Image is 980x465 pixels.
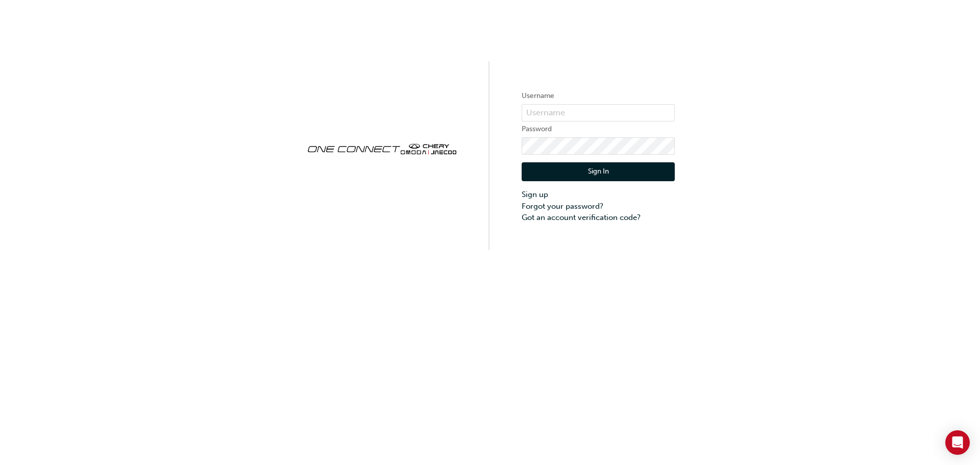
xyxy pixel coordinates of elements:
a: Got an account verification code? [522,212,675,224]
label: Password [522,123,675,135]
a: Sign up [522,189,675,201]
input: Username [522,104,675,121]
div: Open Intercom Messenger [945,430,970,455]
img: oneconnect [305,135,458,161]
label: Username [522,90,675,102]
a: Forgot your password? [522,201,675,212]
button: Sign In [522,162,675,182]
